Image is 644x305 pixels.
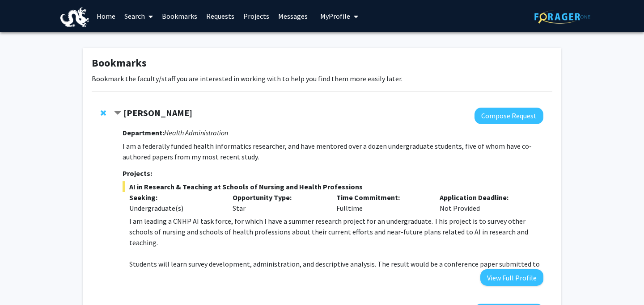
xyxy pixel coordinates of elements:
a: Projects [239,0,274,32]
a: Requests [202,0,239,32]
button: View Full Profile [480,269,543,286]
p: Application Deadline: [440,192,530,203]
div: Star [226,192,330,213]
div: Not Provided [433,192,537,213]
strong: Department: [123,128,164,137]
i: Health Administration [164,128,228,137]
a: Search [120,0,157,32]
a: Bookmarks [157,0,202,32]
span: Contract Paulina Sockolow Bookmark [114,110,121,117]
strong: Projects: [123,169,152,178]
div: Fulltime [330,192,433,213]
button: Compose Request to Paulina Sockolow [475,108,543,124]
p: Students will learn survey development, administration, and descriptive analysis. The result woul... [129,259,543,280]
h1: Bookmarks [92,57,552,70]
p: I am a federally funded health informatics researcher, and have mentored over a dozen undergradua... [123,141,543,162]
span: Remove Paulina Sockolow from bookmarks [101,109,106,117]
span: AI in Research & Teaching at Schools of Nursing and Health Professions [123,181,543,192]
a: Messages [274,0,312,32]
span: My Profile [320,12,350,21]
p: Bookmark the faculty/staff you are interested in working with to help you find them more easily l... [92,73,552,84]
img: Drexel University Logo [60,7,89,27]
p: Time Commitment: [336,192,427,203]
div: Undergraduate(s) [129,203,220,213]
img: ForagerOne Logo [534,10,590,24]
strong: [PERSON_NAME] [123,107,192,118]
p: I am leading a CNHP AI task force, for which I have a summer research project for an undergraduat... [129,216,543,248]
p: Opportunity Type: [233,192,323,203]
iframe: Chat [7,265,38,298]
a: Home [92,0,120,32]
p: Seeking: [129,192,220,203]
